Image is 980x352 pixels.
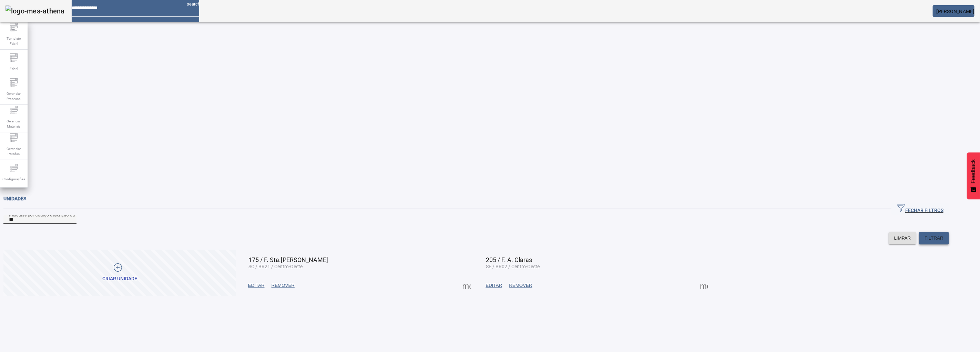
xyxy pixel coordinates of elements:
[3,196,26,201] span: Unidades
[8,64,20,73] span: Fabril
[3,144,24,159] span: Gerenciar Paradas
[0,174,27,184] span: Configurações
[925,235,943,242] span: FILTRAR
[3,117,24,131] span: Gerenciar Materiais
[486,264,540,269] span: SE / BR02 / Centro-Oeste
[486,256,532,263] span: 205 / F. A. Claras
[506,279,535,292] button: REMOVER
[509,282,532,289] span: REMOVER
[460,279,473,292] button: Mais
[102,275,137,282] div: Criar unidade
[967,152,980,199] button: Feedback - Mostrar pesquisa
[248,256,328,263] span: 175 / F. Sta.[PERSON_NAME]
[6,6,65,17] img: logo-mes-athena
[889,232,917,244] button: LIMPAR
[937,9,974,14] span: [PERSON_NAME]
[3,89,24,103] span: Gerenciar Processo
[3,250,236,296] button: Criar unidade
[482,279,506,292] button: EDITAR
[486,282,502,289] span: EDITAR
[897,204,943,214] span: FECHAR FILTROS
[272,282,295,289] span: REMOVER
[245,279,268,292] button: EDITAR
[3,34,24,48] span: Template Fabril
[9,212,85,217] mat-label: Pesquise por Código descrição ou sigla
[698,279,710,292] button: Mais
[970,159,977,183] span: Feedback
[248,264,303,269] span: SC / BR21 / Centro-Oeste
[891,203,949,215] button: FECHAR FILTROS
[894,235,911,242] span: LIMPAR
[919,232,949,244] button: FILTRAR
[248,282,265,289] span: EDITAR
[268,279,298,292] button: REMOVER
